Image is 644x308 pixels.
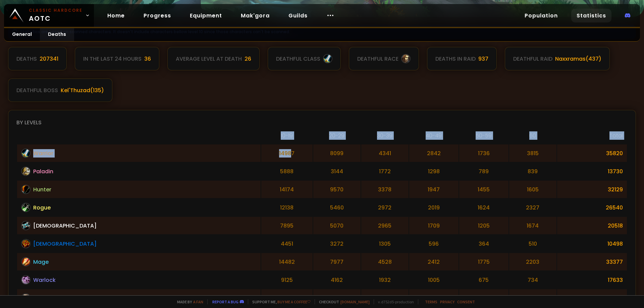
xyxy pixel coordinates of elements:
td: 9125 [261,271,313,289]
td: 35820 [557,144,627,162]
a: Privacy [440,299,454,304]
td: 2412 [409,253,459,270]
span: Made by [173,299,203,304]
td: 675 [459,271,508,289]
td: 734 [509,271,556,289]
small: Classic Hardcore [29,7,83,13]
td: 2203 [509,253,556,270]
div: Deaths in raid [435,55,476,63]
span: [DEMOGRAPHIC_DATA] [33,222,97,230]
div: Naxxramas ( 437 ) [555,55,601,63]
td: 2019 [409,199,459,216]
td: 10498 [557,235,627,252]
td: 32129 [557,181,627,198]
td: 26540 [557,199,627,216]
span: Warlock [33,276,56,284]
td: 5070 [313,217,361,234]
a: Guilds [283,9,313,22]
span: Druid [33,294,47,302]
td: 3378 [361,181,409,198]
div: 26 [245,55,251,63]
a: a fan [193,299,203,304]
td: 1775 [459,253,508,270]
td: 2965 [361,217,409,234]
td: 3144 [313,163,361,180]
th: 30-39 [361,131,409,144]
div: 937 [478,55,488,63]
td: 1674 [509,217,556,234]
td: 1455 [459,181,508,198]
td: 510 [509,235,556,252]
div: deathful raid [513,55,552,63]
td: 1624 [459,199,508,216]
td: 2842 [409,144,459,162]
span: Hunter [33,185,51,194]
th: 60 [509,131,556,144]
td: 14482 [261,253,313,270]
td: 1736 [459,144,508,162]
th: 50-59 [459,131,508,144]
td: 3815 [509,144,556,162]
td: 8099 [313,144,361,162]
div: By levels [16,118,628,127]
td: 1932 [361,271,409,289]
div: deathful class [276,55,320,63]
td: 694 [459,289,508,307]
a: General [4,28,40,41]
td: 4528 [361,253,409,270]
td: 789 [459,163,508,180]
span: Mage [33,258,49,266]
td: 7895 [261,217,313,234]
td: 14987 [261,144,313,162]
td: 12138 [261,199,313,216]
td: 7977 [313,253,361,270]
td: 1605 [509,181,556,198]
td: 5888 [261,163,313,180]
div: 36 [144,55,151,63]
td: 1772 [361,163,409,180]
td: 1005 [409,271,459,289]
a: Consent [457,299,475,304]
span: Checkout [315,299,370,304]
td: 2972 [361,199,409,216]
td: 364 [459,235,508,252]
th: 20-29 [313,131,361,144]
div: Deaths [16,55,37,63]
span: AOTC [29,7,83,23]
a: Terms [425,299,437,304]
a: Home [102,9,130,22]
span: v. d752d5 - production [374,299,414,304]
a: Report a bug [212,299,238,304]
span: Support me, [248,299,311,304]
td: 5460 [313,199,361,216]
div: In the last 24 hours [83,55,142,63]
td: 9570 [313,181,361,198]
th: Total [557,131,627,144]
td: 4162 [313,271,361,289]
td: 13730 [557,163,627,180]
span: [DEMOGRAPHIC_DATA] [33,240,97,248]
td: 17633 [557,271,627,289]
td: 839 [509,163,556,180]
td: 2327 [509,199,556,216]
div: deathful race [357,55,398,63]
td: 4898 [313,289,361,307]
div: 207341 [40,55,58,63]
th: 10-19 [261,131,313,144]
td: 4341 [361,144,409,162]
div: deathful boss [16,86,58,95]
td: 20518 [557,217,627,234]
span: Paladin [33,167,53,176]
a: Mak'gora [235,9,275,22]
th: 40-49 [409,131,459,144]
a: Classic HardcoreAOTC [4,4,94,27]
a: Progress [138,9,176,22]
span: Warrior [33,149,53,158]
span: Rogue [33,203,51,212]
td: 1205 [459,217,508,234]
a: Deaths [40,28,74,41]
td: 965 [409,289,459,307]
td: 4451 [261,235,313,252]
div: Average level at death [176,55,242,63]
td: 596 [409,235,459,252]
